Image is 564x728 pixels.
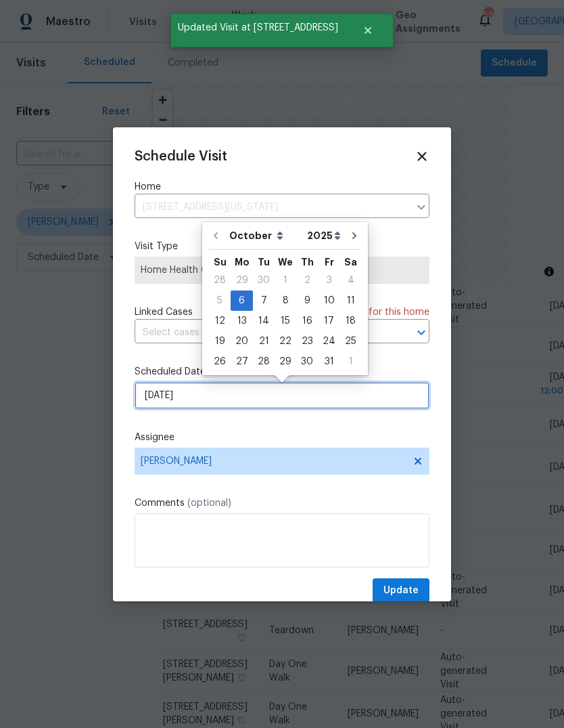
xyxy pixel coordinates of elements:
input: Enter in an address [135,197,409,218]
div: Sun Sep 28 2025 [209,270,231,291]
div: Mon Oct 20 2025 [231,331,253,351]
div: Wed Oct 01 2025 [275,270,296,291]
span: Linked Cases [135,305,193,319]
div: Tue Oct 07 2025 [253,291,275,311]
div: Sat Oct 25 2025 [340,331,361,351]
div: Fri Oct 10 2025 [318,291,340,311]
span: Home Health Checkup [141,263,423,277]
div: 2 [296,271,318,290]
div: 23 [296,332,318,351]
div: 28 [209,271,231,290]
label: Visit Type [135,240,429,253]
div: 14 [253,312,275,330]
div: Sat Oct 18 2025 [340,311,361,331]
select: Month [226,226,304,246]
div: 21 [253,332,275,351]
div: 8 [275,291,296,310]
span: (optional) [187,498,231,508]
abbr: Wednesday [278,257,293,267]
input: M/D/YYYY [135,382,429,409]
button: Go to previous month [206,222,226,249]
div: 30 [253,271,275,290]
div: 29 [231,271,253,290]
div: 26 [209,352,231,371]
div: 22 [275,332,296,351]
div: Sun Oct 19 2025 [209,331,231,351]
select: Year [304,226,344,246]
div: Thu Oct 23 2025 [296,331,318,351]
button: Open [412,323,431,342]
abbr: Friday [325,257,334,267]
div: 6 [231,291,253,310]
div: 31 [318,352,340,371]
div: Thu Oct 16 2025 [296,311,318,331]
div: 16 [296,312,318,330]
div: 1 [275,271,296,290]
div: 20 [231,332,253,351]
label: Home [135,180,429,194]
div: Sat Oct 04 2025 [340,270,361,291]
span: Close [415,149,429,164]
div: 17 [318,312,340,330]
div: Sat Oct 11 2025 [340,291,361,311]
label: Scheduled Date [135,365,429,379]
div: Mon Oct 27 2025 [231,351,253,372]
div: 15 [275,312,296,330]
div: 19 [209,332,231,351]
div: 28 [253,352,275,371]
div: Wed Oct 29 2025 [275,351,296,372]
button: Update [373,578,429,603]
div: 7 [253,291,275,310]
abbr: Monday [235,257,250,267]
div: Thu Oct 30 2025 [296,351,318,372]
div: Fri Oct 03 2025 [318,270,340,291]
input: Select cases [135,322,392,343]
div: 25 [340,332,361,351]
div: Thu Oct 09 2025 [296,291,318,311]
div: Sun Oct 26 2025 [209,351,231,372]
div: Mon Oct 06 2025 [231,291,253,311]
div: 24 [318,332,340,351]
span: Update [383,582,419,599]
div: Tue Oct 21 2025 [253,331,275,351]
span: Schedule Visit [135,150,227,163]
div: Sat Nov 01 2025 [340,351,361,372]
div: 10 [318,291,340,310]
div: 1 [340,352,361,371]
div: Tue Oct 28 2025 [253,351,275,372]
div: 12 [209,312,231,330]
div: Sun Oct 05 2025 [209,291,231,311]
div: Fri Oct 31 2025 [318,351,340,372]
div: 27 [231,352,253,371]
button: Go to next month [344,222,365,249]
div: Wed Oct 08 2025 [275,291,296,311]
abbr: Tuesday [258,257,270,267]
div: Fri Oct 24 2025 [318,331,340,351]
div: Mon Oct 13 2025 [231,311,253,331]
div: 18 [340,312,361,330]
abbr: Saturday [344,257,357,267]
div: Wed Oct 22 2025 [275,331,296,351]
abbr: Sunday [214,257,227,267]
div: Tue Oct 14 2025 [253,311,275,331]
abbr: Thursday [301,257,314,267]
span: Updated Visit at [STREET_ADDRESS] [170,14,346,42]
div: Thu Oct 02 2025 [296,270,318,291]
div: 4 [340,271,361,290]
label: Assignee [135,431,429,444]
div: Tue Sep 30 2025 [253,270,275,291]
span: [PERSON_NAME] [141,456,406,467]
div: 3 [318,271,340,290]
div: Sun Oct 12 2025 [209,311,231,331]
div: Wed Oct 15 2025 [275,311,296,331]
label: Comments [135,496,429,510]
div: 5 [209,291,231,310]
div: 11 [340,291,361,310]
div: 13 [231,312,253,330]
button: Close [346,17,390,44]
div: Mon Sep 29 2025 [231,270,253,291]
div: 29 [275,352,296,371]
div: 9 [296,291,318,310]
div: 30 [296,352,318,371]
div: Fri Oct 17 2025 [318,311,340,331]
